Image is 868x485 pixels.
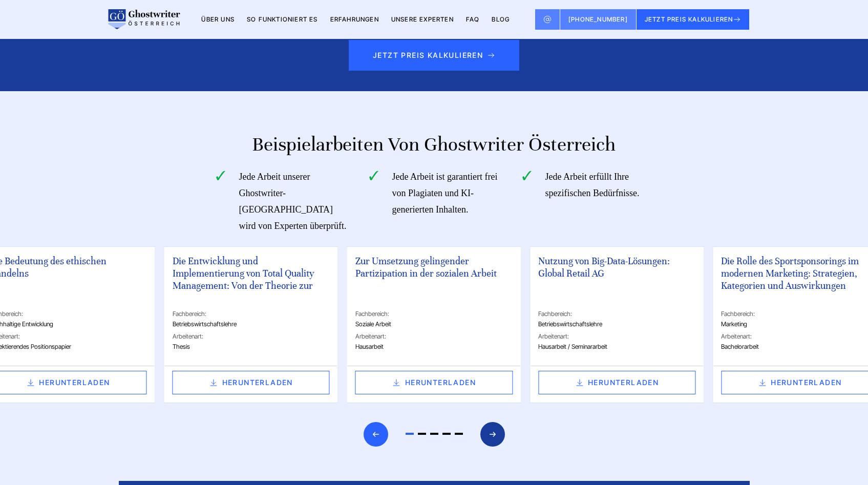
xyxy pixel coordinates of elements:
div: 1 / 5 [347,246,521,403]
span: Go to slide 4 [442,433,451,435]
button: JETZT PREIS KALKULIEREN [637,9,750,30]
span: Zur Umsetzung gelingender Partizipation in der sozialen Arbeit [355,255,513,292]
span: Go to slide 5 [455,433,463,435]
span: Fachbereich: [538,310,695,318]
a: BLOG [492,15,510,23]
a: Über uns [201,15,235,23]
span: Die Entwicklung und Implementierung von Total Quality Management: Von der Theorie zur Praxis [173,255,330,292]
a: [PHONE_NUMBER] [560,9,637,30]
span: Go to slide 1 [406,433,414,435]
div: 5 / 5 [164,246,338,403]
span: Go to slide 3 [430,433,438,435]
span: Arbeitenart: [173,332,330,341]
span: Arbeitenart: [355,332,513,341]
span: Thesis [173,332,330,351]
a: HERUNTERLADEN [355,371,513,394]
button: JETZT PREIS KALKULIEREN [349,40,519,71]
span: Betriebswirtschaftslehre [538,310,695,328]
span: [PHONE_NUMBER] [568,15,628,23]
li: Jede Arbeit ist garantiert frei von Plagiaten und KI-generierten Inhalten. [374,168,501,234]
a: HERUNTERLADEN [173,371,330,394]
span: Nutzung von Big-Data-Lösungen: Global Retail AG [538,255,695,292]
div: Previous slide [364,422,388,447]
span: Go to slide 2 [418,433,426,435]
a: So funktioniert es [247,15,318,23]
h2: Beispielarbeiten von Ghostwriter Österreich [200,132,668,157]
img: Email [543,15,552,24]
a: FAQ [466,15,480,23]
a: HERUNTERLADEN [538,371,695,394]
li: Jede Arbeit unserer Ghostwriter-[GEOGRAPHIC_DATA] wird von Experten überprüft. [221,168,348,234]
span: Fachbereich: [173,310,330,318]
a: Unsere Experten [391,15,454,23]
span: Betriebswirtschaftslehre [173,310,330,328]
span: Arbeitenart: [538,332,695,341]
div: Next slide [480,422,505,447]
a: Erfahrungen [330,15,379,23]
span: Soziale Arbeit [355,310,513,328]
li: Jede Arbeit erfüllt Ihre spezifischen Bedürfnisse. [527,168,654,234]
span: Fachbereich: [355,310,513,318]
span: Hausarbeit [355,332,513,351]
span: Hausarbeit / Seminararbeit [538,332,695,351]
img: logo wirschreiben [107,9,180,30]
div: 2 / 5 [530,246,704,403]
